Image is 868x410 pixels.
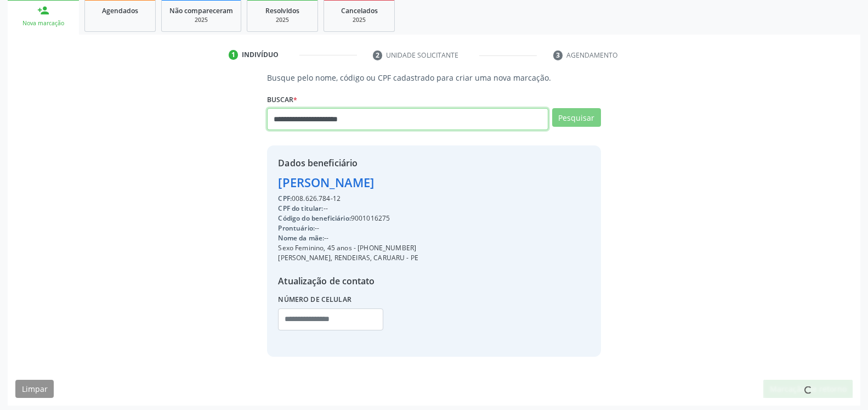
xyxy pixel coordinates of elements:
[341,6,378,15] span: Cancelados
[332,16,387,24] div: 2025
[278,204,418,214] div: --
[278,214,350,223] span: Código do beneficiário:
[278,194,292,203] span: CPF:
[267,72,600,83] p: Busque pelo nome, código ou CPF cadastrado para criar uma nova marcação.
[229,50,239,60] div: 1
[278,291,351,308] label: Número de celular
[278,223,418,233] div: --
[255,16,310,24] div: 2025
[278,223,315,233] span: Prontuário:
[15,19,71,27] div: Nova marcação
[267,91,297,108] label: Buscar
[278,156,418,170] div: Dados beneficiário
[242,50,279,60] div: Indivíduo
[278,204,323,213] span: CPF do titular:
[15,380,54,398] button: Limpar
[278,233,324,243] span: Nome da mãe:
[265,6,299,15] span: Resolvidos
[278,274,418,288] div: Atualização de contato
[278,214,418,223] div: 9001016275
[278,194,418,204] div: 008.626.784-12
[278,253,418,263] div: [PERSON_NAME], RENDEIRAS, CARUARU - PE
[552,108,601,127] button: Pesquisar
[169,6,233,15] span: Não compareceram
[37,4,49,16] div: person_add
[169,16,233,24] div: 2025
[278,173,418,192] div: [PERSON_NAME]
[278,243,418,253] div: Sexo Feminino, 45 anos - [PHONE_NUMBER]
[278,233,418,243] div: --
[102,6,138,15] span: Agendados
